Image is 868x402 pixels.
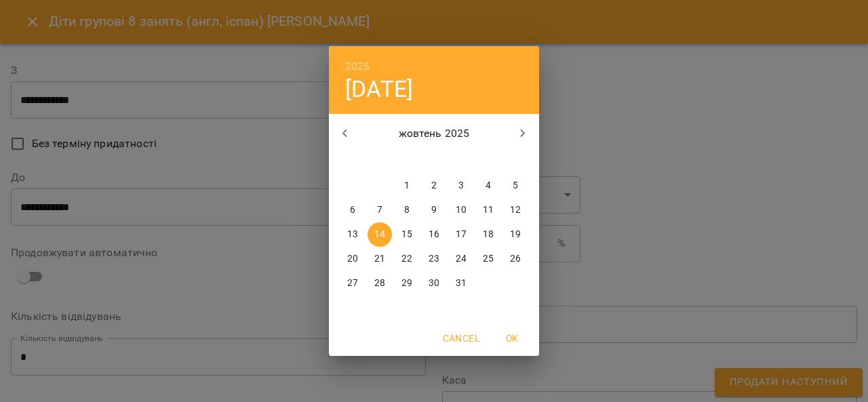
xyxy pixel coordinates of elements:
button: 4 [476,174,500,198]
p: 13 [347,228,358,241]
p: 26 [510,252,521,266]
span: пн [340,153,365,167]
p: 18 [483,228,494,241]
button: 17 [449,222,473,247]
p: 9 [431,203,437,217]
p: 15 [401,228,412,241]
button: 29 [395,271,419,296]
button: 18 [476,222,500,247]
button: 23 [422,247,446,271]
button: 9 [422,198,446,222]
p: 19 [510,228,521,241]
button: 2025 [345,57,370,76]
p: 7 [377,203,382,217]
button: 21 [368,247,392,271]
button: OK [490,326,534,350]
button: 19 [503,222,528,247]
button: 24 [449,247,473,271]
p: 21 [374,252,385,266]
button: 14 [368,222,392,247]
button: 10 [449,198,473,222]
button: 22 [395,247,419,271]
button: Cancel [437,326,485,350]
p: 27 [347,277,358,290]
p: 20 [347,252,358,266]
button: 28 [368,271,392,296]
p: 14 [374,228,385,241]
button: 26 [503,247,528,271]
p: 1 [404,179,410,193]
button: 20 [340,247,365,271]
button: [DATE] [345,75,413,103]
p: 11 [483,203,494,217]
p: 29 [401,277,412,290]
button: 6 [340,198,365,222]
span: сб [476,153,500,167]
p: 25 [483,252,494,266]
p: 8 [404,203,410,217]
button: 30 [422,271,446,296]
button: 5 [503,174,528,198]
p: 28 [374,277,385,290]
p: 16 [429,228,439,241]
button: 8 [395,198,419,222]
button: 11 [476,198,500,222]
p: жовтень 2025 [361,125,507,142]
button: 25 [476,247,500,271]
p: 10 [456,203,467,217]
span: нд [503,153,528,167]
p: 5 [513,179,518,193]
p: 2 [431,179,437,193]
button: 3 [449,174,473,198]
span: вт [368,153,392,167]
button: 13 [340,222,365,247]
p: 31 [456,277,467,290]
p: 3 [458,179,464,193]
button: 27 [340,271,365,296]
p: 24 [456,252,467,266]
button: 31 [449,271,473,296]
p: 30 [429,277,439,290]
span: чт [422,153,446,167]
button: 7 [368,198,392,222]
p: 22 [401,252,412,266]
p: 4 [486,179,491,193]
span: OK [496,330,528,346]
button: 12 [503,198,528,222]
p: 6 [350,203,355,217]
span: ср [395,153,419,167]
p: 12 [510,203,521,217]
button: 16 [422,222,446,247]
span: пт [449,153,473,167]
button: 15 [395,222,419,247]
button: 2 [422,174,446,198]
button: 1 [395,174,419,198]
span: Cancel [443,330,479,346]
p: 17 [456,228,467,241]
p: 23 [429,252,439,266]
